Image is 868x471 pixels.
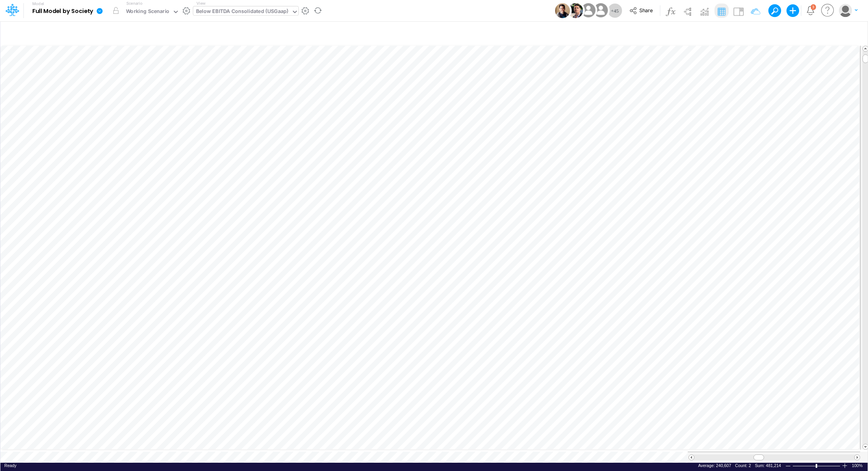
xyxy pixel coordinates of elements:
div: 3 unread items [812,5,814,9]
div: Zoom [816,464,817,468]
div: Number of selected cells that contain data [735,463,751,469]
img: User Image Icon [568,3,583,18]
div: In Ready mode [4,463,17,469]
div: Zoom [792,463,842,469]
div: Zoom In [842,463,848,469]
span: Sum: 481,214 [755,463,781,468]
label: Scenario [126,0,143,6]
span: 100% [852,463,864,469]
label: Model [32,2,44,6]
span: + 45 [611,8,619,13]
div: Below EBITDA Consolidated (USGaap) [196,7,289,17]
input: Type a title here [7,25,696,41]
div: Average of selected cells [698,463,731,469]
span: Ready [4,463,17,468]
b: Full Model by Society [32,8,93,15]
img: User Image Icon [579,2,597,19]
div: Zoom level [852,463,864,469]
span: Count: 2 [735,463,751,468]
button: Share [626,5,658,17]
div: Zoom Out [785,463,791,469]
div: Sum of selected cells [755,463,781,469]
a: Notifications [806,6,815,15]
div: Working Scenario [126,7,170,17]
img: User Image Icon [592,2,609,19]
label: View [196,0,205,6]
img: User Image Icon [555,3,570,18]
span: Share [639,7,653,13]
span: Average: 240,607 [698,463,731,468]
